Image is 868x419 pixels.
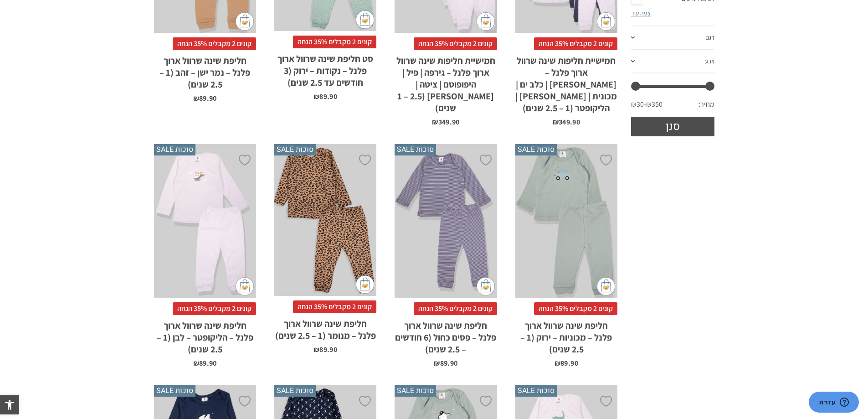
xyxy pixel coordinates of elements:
img: cat-mini-atc.png [356,275,374,294]
a: סוכות SALE חליפת שינה שרוול ארוך פלנל - מנומר (1 - 2.5 שנים) קונים 2 מקבלים 35% הנחהחליפת שינה שר... [274,144,376,353]
span: קונים 2 מקבלים 35% הנחה [293,36,376,48]
span: ₪ [432,117,438,127]
h2: חליפת שינה שרוול ארוך פלנל – מכוניות – ירוק (1 – 2.5 שנים) [515,315,617,355]
div: מחיר: — [631,97,714,116]
bdi: 89.90 [313,345,337,354]
h2: סט חליפת שינה שרוול ארוך פלנל – נקודות – ירוק (3 חודשים עד 2.5 שנים) [274,48,376,88]
span: קונים 2 מקבלים 35% הנחה [173,302,256,315]
span: ₪ [193,358,199,368]
a: דגם [631,26,714,50]
span: ₪ [553,117,559,127]
a: צבע [631,50,714,74]
h2: חליפת שינה שרוול ארוך פלנל – מנומר (1 – 2.5 שנים) [274,313,376,341]
span: ₪ [434,358,440,368]
span: סוכות SALE [154,144,195,155]
span: סוכות SALE [515,144,557,155]
img: cat-mini-atc.png [236,12,254,31]
img: cat-mini-atc.png [477,12,495,31]
bdi: 349.90 [553,117,580,127]
span: קונים 2 מקבלים 35% הנחה [534,302,617,315]
span: ₪ [555,358,560,368]
bdi: 89.90 [193,93,217,103]
span: ₪350 [646,99,663,109]
img: cat-mini-atc.png [597,277,615,295]
span: סוכות SALE [154,385,195,396]
span: סוכות SALE [395,144,436,155]
span: קונים 2 מקבלים 35% הנחה [293,300,376,313]
bdi: 89.90 [193,358,217,368]
span: קונים 2 מקבלים 35% הנחה [414,302,497,315]
a: צפה עוד [631,9,651,17]
h2: חליפת שינה שרוול ארוך פלנל – פסים כחול (6 חודשים – 2.5 שנים) [395,315,497,355]
img: cat-mini-atc.png [597,12,615,31]
bdi: 89.90 [555,358,578,368]
span: סוכות SALE [515,385,557,396]
span: סוכות SALE [395,385,436,396]
h2: חמישיית חליפות שינה שרוול ארוך פלנל – [PERSON_NAME] | כלב ים | מכונית | [PERSON_NAME] | הליקופטר ... [515,50,617,114]
button: סנן [631,117,714,136]
iframe: פותח יישומון שאפשר לשוחח בו בצ'אט עם אחד הנציגים שלנו [809,392,859,414]
img: cat-mini-atc.png [477,277,495,295]
h2: חליפת שינה שרוול ארוך פלנל – הליקופטר – לבן (1 – 2.5 שנים) [154,315,256,355]
img: cat-mini-atc.png [356,10,374,29]
h2: חליפת שינה שרוול ארוך פלנל – נמר ישן – זהב (1 – 2.5 שנים) [154,50,256,90]
span: קונים 2 מקבלים 35% הנחה [173,37,256,50]
bdi: 349.90 [432,117,459,127]
span: קונים 2 מקבלים 35% הנחה [414,37,497,50]
span: סוכות SALE [274,385,316,396]
bdi: 89.90 [434,358,457,368]
h2: חמישיית חליפות שינה שרוול ארוך פלנל – גירפה | פיל | היפופוטם | ציטה | [PERSON_NAME] (1 – 2.5 שנים) [395,50,497,114]
span: קונים 2 מקבלים 35% הנחה [534,37,617,50]
span: ₪ [313,345,319,354]
span: ₪ [313,92,319,101]
a: סוכות SALE חליפת שינה שרוול ארוך פלנל - מכוניות - ירוק (1 - 2.5 שנים) קונים 2 מקבלים 35% הנחהחליפ... [515,144,617,367]
span: סוכות SALE [274,144,316,155]
span: ₪ [193,93,199,103]
a: סוכות SALE חליפת שינה שרוול ארוך פלנל - פסים כחול (6 חודשים - 2.5 שנים) קונים 2 מקבלים 35% הנחהחל... [395,144,497,367]
img: cat-mini-atc.png [236,277,254,295]
span: ₪30 [631,99,646,109]
a: סוכות SALE חליפת שינה שרוול ארוך פלנל - הליקופטר - לבן (1 - 2.5 שנים) קונים 2 מקבלים 35% הנחהחליפ... [154,144,256,367]
bdi: 89.90 [313,92,337,101]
